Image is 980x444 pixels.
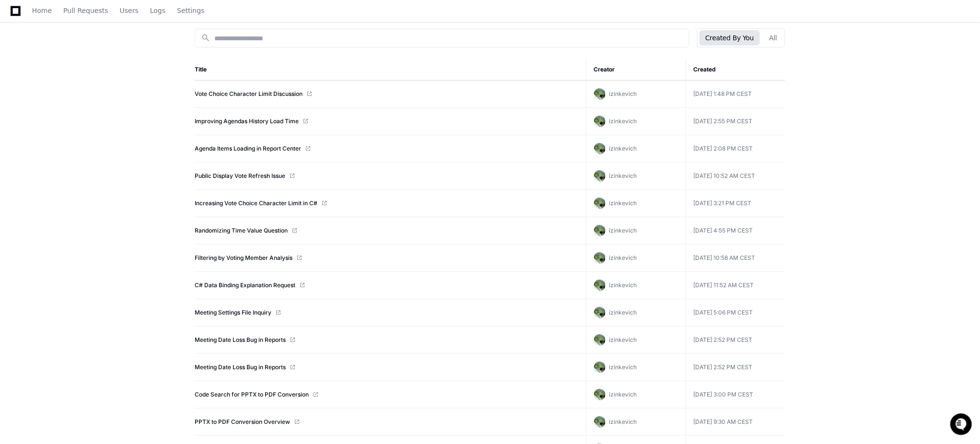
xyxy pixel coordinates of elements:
span: izinkevich [609,199,637,207]
span: izinkevich [609,227,637,234]
button: Start new chat [163,74,175,86]
span: izinkevich [609,363,637,371]
a: PPTX to PDF Conversion Overview [195,418,290,426]
td: [DATE] 2:52 PM CEST [686,327,785,354]
a: Filtering by Voting Member Analysis [195,254,292,262]
span: izinkevich [609,254,637,261]
td: [DATE] 3:21 PM CEST [686,190,785,217]
a: Vote Choice Character Limit Discussion [195,90,303,98]
button: Created By You [700,30,759,46]
span: izinkevich [609,90,637,97]
img: avatar [594,88,606,100]
a: Randomizing Time Value Question [195,227,288,234]
img: 1736555170064-99ba0984-63c1-480f-8ee9-699278ef63ed [10,71,27,89]
td: [DATE] 2:08 PM CEST [686,135,785,163]
td: [DATE] 3:00 PM CEST [686,381,785,409]
td: [DATE] 4:55 PM CEST [686,217,785,245]
span: Home [32,8,52,13]
img: avatar [594,280,606,291]
img: avatar [594,198,606,209]
img: avatar [594,334,606,346]
a: Meeting Date Loss Bug in Reports [195,363,286,371]
span: izinkevich [609,309,637,316]
span: izinkevich [609,117,637,125]
a: Agenda Items Loading in Report Center [195,145,301,152]
td: [DATE] 10:52 AM CEST [686,163,785,190]
button: All [764,30,783,46]
img: avatar [594,143,606,154]
td: [DATE] 11:52 AM CEST [686,272,785,299]
a: Public Display Vote Refresh Issue [195,172,285,180]
img: avatar [594,116,606,127]
mat-icon: search [201,33,210,43]
a: Code Search for PPTX to PDF Conversion [195,391,309,398]
div: We're offline, we'll be back soon [33,81,125,89]
div: Start new chat [33,71,157,81]
td: [DATE] 5:06 PM CEST [686,299,785,327]
a: Improving Agendas History Load Time [195,117,299,125]
td: [DATE] 2:55 PM CEST [686,108,785,135]
span: izinkevich [609,145,637,152]
span: izinkevich [609,418,637,425]
a: Meeting Settings File Inquiry [195,309,271,316]
span: Pull Requests [63,8,108,13]
span: izinkevich [609,281,637,289]
iframe: Open customer support [949,412,975,438]
img: avatar [594,416,606,428]
th: Creator [586,59,686,81]
img: PlayerZero [10,10,29,29]
img: avatar [594,225,606,236]
span: izinkevich [609,391,637,398]
span: Settings [177,8,204,13]
img: avatar [594,389,606,400]
img: avatar [594,362,606,373]
td: [DATE] 10:58 AM CEST [686,245,785,272]
span: Logs [150,8,165,13]
span: izinkevich [609,336,637,343]
td: [DATE] 2:52 PM CEST [686,354,785,381]
a: Increasing Vote Choice Character Limit in C# [195,199,317,207]
span: izinkevich [609,172,637,179]
div: Welcome [10,38,175,54]
th: Created [686,59,785,81]
a: C# Data Binding Explanation Request [195,281,295,289]
span: Users [120,8,139,13]
td: [DATE] 1:48 PM CEST [686,81,785,108]
a: Powered byPylon [68,100,116,108]
img: avatar [594,307,606,318]
td: [DATE] 9:30 AM CEST [686,409,785,436]
img: avatar [594,252,606,264]
a: Meeting Date Loss Bug in Reports [195,336,286,344]
img: avatar [594,170,606,182]
span: Pylon [95,101,116,108]
th: Title [195,59,586,81]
